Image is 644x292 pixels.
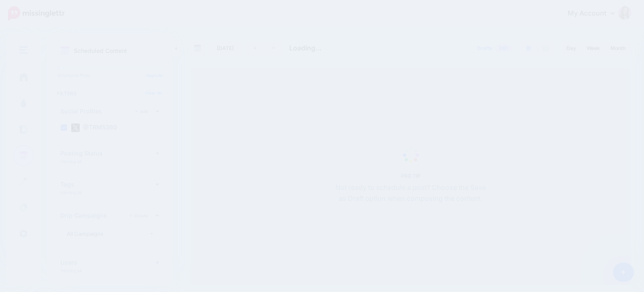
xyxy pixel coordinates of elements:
[126,212,151,219] a: Create
[194,45,201,52] img: calendar-grey-darker.png
[60,190,81,195] p: Viewing all
[57,73,163,77] p: Scheduled Posts
[472,41,517,56] a: Drafts281
[582,42,605,55] a: Week
[60,108,132,114] h4: Social Profiles
[57,90,163,97] h4: Filters
[132,108,151,115] a: Add
[60,46,70,55] img: calendar.png
[332,182,489,204] p: Not ready to schedule a post? Choose the Save as Draft option when composing the content.
[208,41,242,56] a: [DATE]
[60,182,156,187] h4: Tags
[543,45,549,52] img: facebook-grey-square.png
[477,46,493,51] span: Drafts
[60,150,156,156] h4: Posting Status
[60,213,126,218] h4: Drip Campaigns
[71,124,117,132] label: @TRMS360
[145,73,163,78] a: Upgrade
[60,260,156,266] h4: Users
[605,42,631,55] a: Month
[67,229,149,239] div: All Campaigns
[60,159,81,164] p: Viewing all
[8,6,65,21] img: Missinglettr
[332,173,489,179] h5: PRO TIP
[289,44,322,52] span: Loading...
[71,124,80,132] img: twitter-square.png
[525,45,532,52] img: paragraph-boxed.png
[145,90,163,95] a: Clear All
[74,48,127,54] p: Scheduled Content
[19,46,28,54] img: menu.png
[561,42,581,55] a: Day
[495,44,512,52] span: 281
[559,3,631,24] a: My Account
[60,268,81,273] p: Viewing all
[60,226,159,242] button: All Campaigns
